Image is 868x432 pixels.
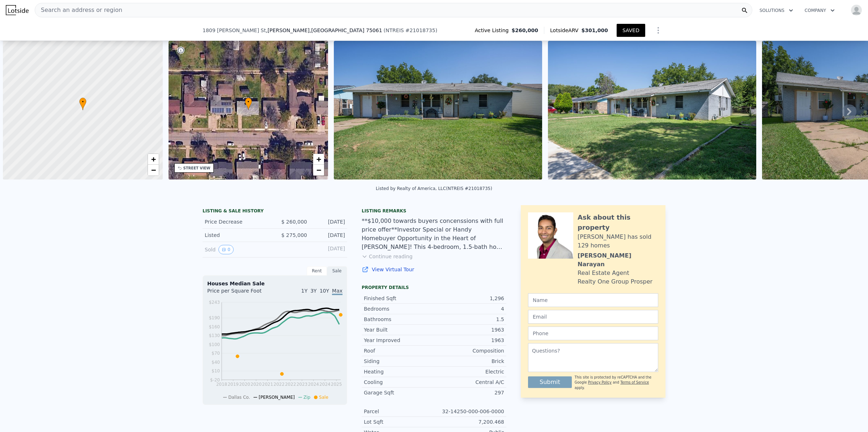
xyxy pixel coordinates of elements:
[313,154,324,165] a: Zoom in
[316,155,321,164] span: +
[362,217,506,251] div: **$10,000 towards buyers concenssions with full price offer**Investor Special or Handy Homebuyer ...
[362,285,506,290] div: Property details
[209,324,220,329] tspan: $160
[434,326,504,333] div: 1963
[151,165,156,174] span: −
[528,310,658,324] input: Email
[327,266,347,276] div: Sale
[548,41,756,180] img: Sale: 167319951 Parcel: 112415376
[528,293,658,307] input: Name
[334,41,542,180] img: Sale: 167319951 Parcel: 112415376
[262,382,273,387] tspan: 2021
[528,327,658,340] input: Phone
[581,27,608,33] span: $301,000
[313,232,345,239] div: [DATE]
[364,337,434,344] div: Year Improved
[384,27,438,34] div: ( )
[281,232,307,238] span: $ 275,000
[207,287,275,299] div: Price per Square Foot
[209,342,220,347] tspan: $100
[273,382,285,387] tspan: 2022
[332,288,342,295] span: Max
[183,165,210,171] div: STREET VIEW
[148,165,159,176] a: Zoom out
[251,382,262,387] tspan: 2020
[620,380,649,384] a: Terms of Service
[364,295,434,302] div: Finished Sqft
[434,347,504,354] div: Composition
[550,27,581,34] span: Lotside ARV
[210,377,220,383] tspan: $-20
[209,315,220,320] tspan: $190
[331,382,342,387] tspan: 2025
[212,368,220,373] tspan: $10
[434,305,504,312] div: 4
[364,418,434,425] div: Lot Sqft
[754,4,799,17] button: Solutions
[227,382,239,387] tspan: 2019
[320,288,329,294] span: 10Y
[362,253,413,260] button: Continue reading
[239,382,250,387] tspan: 2020
[851,4,862,16] img: avatar
[434,418,504,425] div: 7,200.468
[319,395,328,400] span: Sale
[218,245,234,254] button: View historical data
[151,155,156,164] span: +
[434,358,504,365] div: Brick
[245,98,252,110] div: •
[405,27,435,33] span: # 21018735
[617,24,645,37] button: SAVED
[434,368,504,375] div: Electric
[6,5,29,15] img: Lotside
[364,347,434,354] div: Roof
[578,233,658,250] div: [PERSON_NAME] has sold 129 homes
[35,6,122,14] span: Search an address or region
[259,395,295,400] span: [PERSON_NAME]
[301,288,307,294] span: 1Y
[310,27,382,33] span: , [GEOGRAPHIC_DATA] 75061
[209,333,220,338] tspan: $130
[245,99,252,105] span: •
[297,382,308,387] tspan: 2023
[203,208,347,215] div: LISTING & SALE HISTORY
[79,99,86,105] span: •
[578,269,629,277] div: Real Estate Agent
[799,4,841,17] button: Company
[434,316,504,323] div: 1.5
[203,27,266,34] span: 1809 [PERSON_NAME] St
[205,218,269,225] div: Price Decrease
[313,245,345,254] div: [DATE]
[364,305,434,312] div: Bedrooms
[216,382,227,387] tspan: 2018
[79,98,86,110] div: •
[212,360,220,365] tspan: $40
[434,389,504,396] div: 297
[364,408,434,415] div: Parcel
[364,316,434,323] div: Bathrooms
[148,154,159,165] a: Zoom in
[578,212,658,233] div: Ask about this property
[313,165,324,176] a: Zoom out
[207,280,342,287] div: Houses Median Sale
[310,288,316,294] span: 3Y
[228,395,250,400] span: Dallas Co.
[364,326,434,333] div: Year Built
[285,382,296,387] tspan: 2022
[475,27,512,34] span: Active Listing
[578,251,658,269] div: [PERSON_NAME] Narayan
[376,186,492,191] div: Listed by Realty of America, LLC (NTREIS #21018735)
[434,408,504,415] div: 32-14250-000-006-0000
[528,376,572,388] button: Submit
[266,27,382,34] span: , [PERSON_NAME]
[386,27,404,33] span: NTREIS
[205,245,269,254] div: Sold
[434,337,504,344] div: 1963
[362,208,506,214] div: Listing remarks
[364,358,434,365] div: Siding
[307,266,327,276] div: Rent
[205,232,269,239] div: Listed
[434,295,504,302] div: 1,296
[313,218,345,225] div: [DATE]
[578,277,652,286] div: Realty One Group Prosper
